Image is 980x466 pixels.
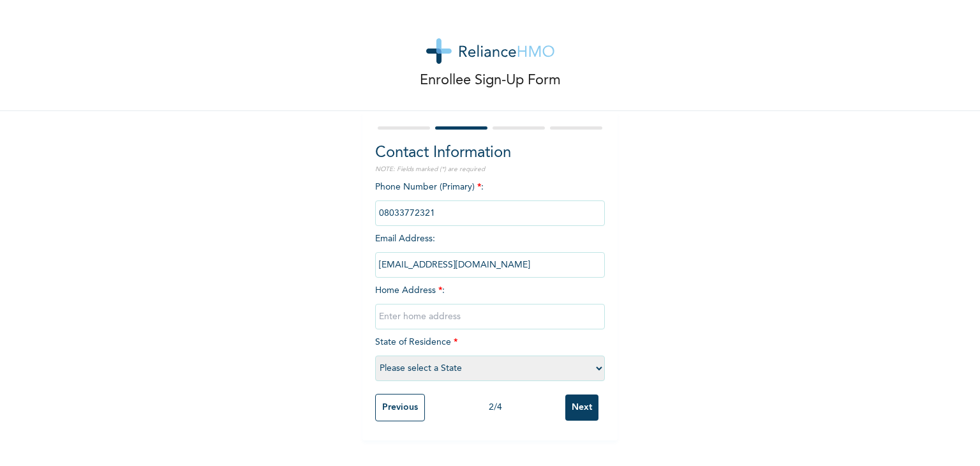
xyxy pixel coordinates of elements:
[565,395,598,421] input: Next
[375,286,605,321] span: Home Address :
[375,165,605,174] p: NOTE: Fields marked (*) are required
[375,304,605,329] input: Enter home address
[375,338,605,373] span: State of Residence
[420,70,561,91] p: Enrollee Sign-Up Form
[375,183,605,218] span: Phone Number (Primary) :
[375,252,605,278] input: Enter email Address
[375,142,605,165] h2: Contact Information
[375,394,425,421] input: Previous
[425,401,565,414] div: 2 / 4
[375,234,605,269] span: Email Address :
[375,200,605,226] input: Enter Primary Phone Number
[426,38,554,64] img: logo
